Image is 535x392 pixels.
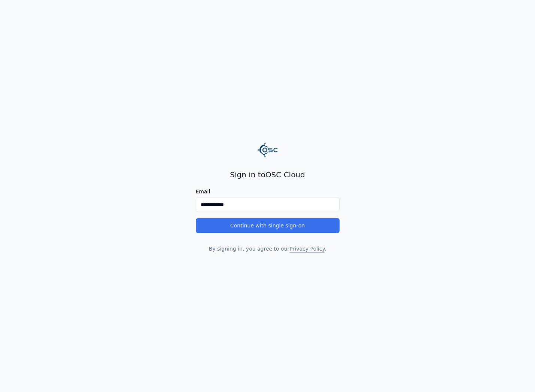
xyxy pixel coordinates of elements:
button: Continue with single sign-on [196,218,340,233]
h2: Sign in to OSC Cloud [196,169,340,180]
label: Email [196,189,340,194]
p: By signing in, you agree to our . [196,245,340,252]
img: Logo [257,140,278,160]
a: Privacy Policy [289,246,324,252]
